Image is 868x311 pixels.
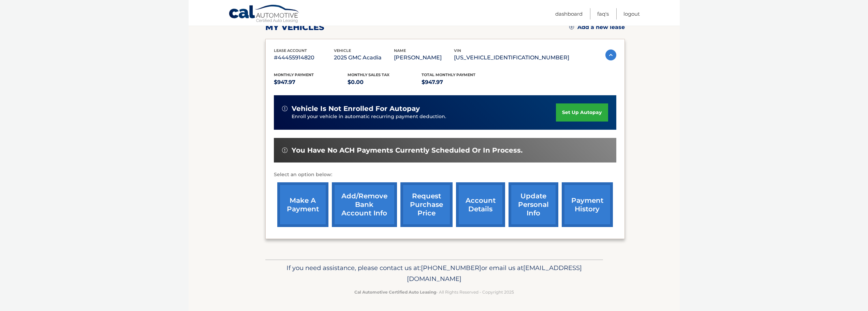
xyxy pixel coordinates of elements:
strong: Cal Automotive Certified Auto Leasing [354,289,436,295]
a: account details [456,182,505,227]
a: payment history [562,182,613,227]
p: [PERSON_NAME] [394,53,454,62]
a: Cal Automotive [229,4,300,24]
a: request purchase price [400,182,453,227]
p: $0.00 [348,77,422,87]
p: If you need assistance, please contact us at: or email us at [270,263,599,284]
a: FAQ's [597,8,609,19]
span: [PHONE_NUMBER] [421,264,481,272]
span: vehicle is not enrolled for autopay [292,104,420,113]
a: Logout [623,8,640,19]
p: $947.97 [274,77,348,87]
img: alert-white.svg [282,147,288,153]
a: Add/Remove bank account info [332,182,397,227]
a: update personal info [509,182,558,227]
img: add.svg [569,25,574,29]
span: name [394,48,406,53]
span: lease account [274,48,307,53]
p: [US_VEHICLE_IDENTIFICATION_NUMBER] [454,53,569,62]
p: Enroll your vehicle in automatic recurring payment deduction. [292,113,556,121]
span: [EMAIL_ADDRESS][DOMAIN_NAME] [407,264,582,283]
p: $947.97 [422,77,496,87]
p: #44455914820 [274,53,334,62]
img: alert-white.svg [282,106,288,111]
span: You have no ACH payments currently scheduled or in process. [292,146,523,155]
img: accordion-active.svg [605,50,616,60]
span: Monthly Payment [274,72,314,77]
span: Monthly sales Tax [348,72,389,77]
a: make a payment [277,182,328,227]
span: vehicle [334,48,351,53]
p: - All Rights Reserved - Copyright 2025 [270,288,599,296]
a: Add a new lease [569,24,625,31]
p: Select an option below: [274,171,616,179]
p: 2025 GMC Acadia [334,53,394,62]
a: Dashboard [555,8,583,19]
a: set up autopay [556,103,608,122]
h2: my vehicles [265,22,324,32]
span: Total Monthly Payment [422,72,475,77]
span: vin [454,48,461,53]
